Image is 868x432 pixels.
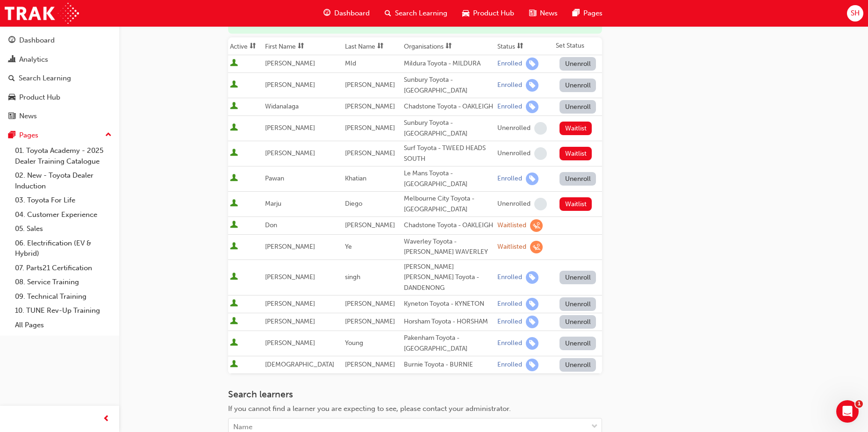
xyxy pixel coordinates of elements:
a: 06. Electrification (EV & Hybrid) [11,236,115,261]
span: news-icon [8,112,15,121]
span: learningRecordVerb_ENROLL-icon [526,79,538,92]
span: Diego [345,200,362,208]
div: Enrolled [497,360,522,369]
span: search-icon [8,74,15,83]
div: Enrolled [497,174,522,183]
div: Enrolled [497,273,522,282]
div: Le Mans Toyota - [GEOGRAPHIC_DATA] [404,168,494,189]
span: User is active [230,360,238,369]
a: 08. Service Training [11,275,115,289]
button: Unenroll [560,315,596,329]
a: 01. Toyota Academy - 2025 Dealer Training Catalogue [11,144,115,168]
div: Kyneton Toyota - KYNETON [404,299,494,310]
span: car-icon [462,7,469,19]
span: User is active [230,273,238,282]
span: [PERSON_NAME] [265,81,315,89]
a: news-iconNews [522,4,565,23]
span: learningRecordVerb_ENROLL-icon [526,316,538,328]
th: Toggle SortBy [263,37,343,55]
span: learningRecordVerb_NONE-icon [534,122,547,135]
a: pages-iconPages [565,4,610,23]
span: learningRecordVerb_ENROLL-icon [526,271,538,284]
span: learningRecordVerb_NONE-icon [534,147,547,160]
button: SH [847,5,863,22]
span: sorting-icon [445,43,452,50]
a: 04. Customer Experience [11,208,115,222]
div: Waitlisted [497,221,526,230]
span: sorting-icon [250,43,256,50]
div: Enrolled [497,317,522,326]
span: sorting-icon [298,43,304,50]
span: [PERSON_NAME] [345,300,395,308]
th: Toggle SortBy [495,37,554,55]
button: Waitlist [560,197,592,211]
span: Don [265,221,277,229]
span: User is active [230,80,238,90]
iframe: Intercom live chat [836,400,859,423]
div: Horsham Toyota - HORSHAM [404,317,494,327]
button: Waitlist [560,122,592,135]
div: Surf Toyota - TWEED HEADS SOUTH [404,143,494,164]
a: Analytics [4,51,115,68]
a: 05. Sales [11,222,115,236]
button: Unenroll [560,79,596,92]
div: [PERSON_NAME] [PERSON_NAME] Toyota - DANDENONG [404,262,494,294]
span: [PERSON_NAME] [345,360,395,368]
span: learningRecordVerb_ENROLL-icon [526,101,538,113]
div: Sunbury Toyota - [GEOGRAPHIC_DATA] [404,118,494,139]
h3: Search learners [228,389,602,400]
div: Pages [19,130,38,141]
span: [PERSON_NAME] [345,149,395,157]
div: Dashboard [19,35,55,46]
span: learningRecordVerb_ENROLL-icon [526,359,538,371]
a: guage-iconDashboard [316,4,377,23]
span: Pawan [265,174,284,182]
a: 10. TUNE Rev-Up Training [11,303,115,318]
a: 07. Parts21 Certification [11,261,115,275]
button: Unenroll [560,100,596,114]
span: [PERSON_NAME] [265,149,315,157]
button: Waitlist [560,147,592,160]
div: Enrolled [497,339,522,348]
span: singh [345,273,360,281]
button: Unenroll [560,297,596,311]
span: Product Hub [473,8,514,19]
span: learningRecordVerb_ENROLL-icon [526,58,538,70]
span: sorting-icon [377,43,384,50]
span: [PERSON_NAME] [265,300,315,308]
span: [PERSON_NAME] [345,124,395,132]
span: 1 [855,400,863,408]
span: prev-icon [103,413,110,425]
div: News [19,111,37,122]
span: [PERSON_NAME] [265,243,315,251]
a: Trak [5,3,79,24]
th: Toggle SortBy [343,37,402,55]
button: Unenroll [560,337,596,350]
span: SH [851,8,860,19]
span: Search Learning [395,8,447,19]
span: User is active [230,199,238,209]
span: guage-icon [8,36,15,45]
span: learningRecordVerb_ENROLL-icon [526,337,538,350]
div: Enrolled [497,102,522,111]
span: User is active [230,102,238,111]
span: [PERSON_NAME] [345,317,395,325]
span: User is active [230,299,238,309]
span: guage-icon [323,7,330,19]
span: Widanalaga [265,102,299,110]
span: User is active [230,59,238,68]
a: Product Hub [4,89,115,106]
div: Waitlisted [497,243,526,252]
span: sorting-icon [517,43,524,50]
div: Waverley Toyota - [PERSON_NAME] WAVERLEY [404,237,494,258]
button: Unenroll [560,358,596,372]
span: [PERSON_NAME] [345,221,395,229]
a: Dashboard [4,32,115,49]
span: Mld [345,59,356,67]
button: Unenroll [560,172,596,186]
span: [DEMOGRAPHIC_DATA] [265,360,334,368]
span: User is active [230,221,238,230]
span: [PERSON_NAME] [345,81,395,89]
span: Dashboard [334,8,370,19]
div: Unenrolled [497,124,531,133]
